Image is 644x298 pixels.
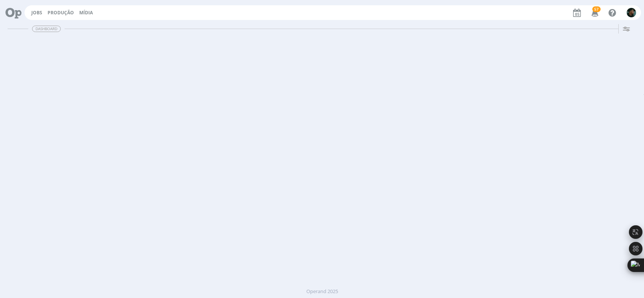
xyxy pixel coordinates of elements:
[587,6,602,20] button: 57
[48,9,74,16] a: Produção
[29,10,45,16] button: Jobs
[592,6,601,12] span: 57
[626,6,636,19] button: K
[31,9,42,16] a: Jobs
[45,10,76,16] button: Produção
[627,8,636,17] img: K
[32,26,61,32] span: Dashboard
[79,9,93,16] a: Mídia
[77,10,95,16] button: Mídia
